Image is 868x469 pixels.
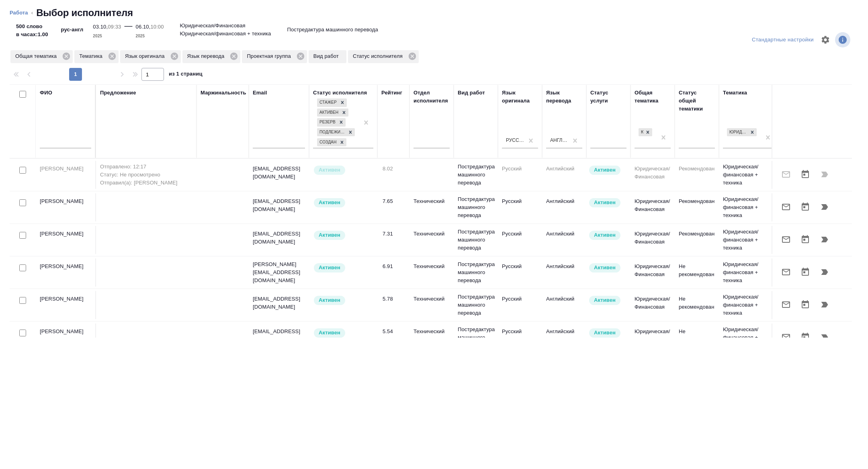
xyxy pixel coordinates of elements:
p: Тематика [79,52,105,60]
p: 10:00 [150,24,164,30]
td: Не рекомендован [675,291,719,319]
td: Не рекомендован [675,258,719,287]
div: Стажер, Активен, Резерв, Подлежит внедрению, Создан [316,127,356,137]
td: [PERSON_NAME] [36,291,96,319]
button: Открыть календарь загрузки [796,295,815,314]
div: Статус исполнителя [348,50,419,63]
p: Постредактура машинного перевода [458,293,494,317]
button: Продолжить [815,197,834,217]
nav: breadcrumb [10,6,858,19]
div: Английский [550,137,569,144]
div: Русский [506,137,524,144]
p: Постредактура машинного перевода [458,163,494,187]
div: Стажер, Активен, Резерв, Подлежит внедрению, Создан [316,117,346,127]
td: Английский [542,193,586,221]
button: Отправить предложение о работе [776,262,796,282]
span: Посмотреть информацию [835,32,852,47]
div: Рядовой исполнитель: назначай с учетом рейтинга [313,197,373,208]
div: Юридическая/финансовая + техника [726,127,757,137]
input: Выбери исполнителей, чтобы отправить приглашение на работу [19,167,26,174]
div: Стажер, Активен, Резерв, Подлежит внедрению, Создан [316,137,347,147]
td: [PERSON_NAME] [36,193,96,221]
a: Работа [10,10,28,16]
button: Продолжить [815,262,834,282]
td: Английский [542,258,586,287]
p: [EMAIL_ADDRESS][DOMAIN_NAME] [253,295,305,311]
p: Юридическая/финансовая + техника [723,228,775,252]
div: 8.02 [383,165,405,173]
p: Постредактура машинного перевода [458,326,494,350]
input: Выбери исполнителей, чтобы отправить приглашение на работу [19,297,26,304]
button: Продолжить [815,230,834,249]
div: Отдел исполнителя [414,89,450,105]
button: Отправить предложение о работе [776,295,796,314]
div: Резерв [317,118,337,127]
div: Рейтинг [381,89,402,97]
p: Язык перевода [187,52,227,60]
div: Рядовой исполнитель: назначай с учетом рейтинга [313,328,373,338]
p: Постредактура машинного перевода [458,260,494,285]
div: ФИО [40,89,52,97]
div: Статус исполнителя [313,89,367,97]
td: [PERSON_NAME] [36,258,96,287]
div: Стажер [317,98,338,107]
button: Открыть календарь загрузки [796,165,815,184]
div: Тематика [723,89,747,97]
td: Русский [498,161,542,189]
input: Выбери исполнителей, чтобы отправить приглашение на работу [19,232,26,239]
td: Технический [409,291,454,319]
p: 500 слово [16,23,48,31]
p: [EMAIL_ADDRESS][DOMAIN_NAME] [253,328,305,344]
div: Email [253,89,267,97]
div: Подлежит внедрению [317,128,346,137]
div: 5.78 [383,295,405,303]
td: Русский [498,226,542,254]
div: Маржинальность [201,89,246,97]
p: Активен [594,199,616,207]
div: Рядовой исполнитель: назначай с учетом рейтинга [313,165,373,176]
button: Отправить предложение о работе [776,230,796,249]
p: Активен [594,166,616,174]
div: Юридическая/Финансовая [639,128,643,137]
p: Активен [594,264,616,272]
p: Статус: Не просмотрено [100,171,192,179]
p: [EMAIL_ADDRESS][DOMAIN_NAME] [253,230,305,246]
div: 5.54 [383,328,405,336]
span: из 1 страниц [169,69,203,81]
div: Стажер, Активен, Резерв, Подлежит внедрению, Создан [316,98,348,108]
p: Юридическая/финансовая + техника [723,326,775,350]
div: 7.31 [383,230,405,238]
td: [PERSON_NAME] [36,161,96,189]
p: Общая тематика [15,52,59,60]
div: Активен [317,109,340,117]
button: Открыть календарь загрузки [796,262,815,282]
div: Создан [317,138,338,147]
p: [PERSON_NAME][EMAIL_ADDRESS][DOMAIN_NAME] [253,260,305,285]
td: Рекомендован [675,193,719,221]
td: Юридическая/Финансовая [631,258,675,287]
td: Юридическая/Финансовая [631,291,675,319]
td: [PERSON_NAME] [36,324,96,352]
div: Предложение [100,89,136,97]
p: Активен [319,329,340,337]
td: Технический [409,226,454,254]
p: Юридическая/финансовая + техника [723,293,775,317]
span: Настроить таблицу [816,30,835,49]
div: Рядовой исполнитель: назначай с учетом рейтинга [313,230,373,241]
div: Язык перевода [546,89,582,105]
td: Английский [542,291,586,319]
p: Статус исполнителя [353,52,405,60]
td: Русский [498,291,542,319]
td: Технический [409,193,454,221]
td: Английский [542,161,586,189]
p: Активен [319,231,340,239]
div: Статус общей тематики [679,89,715,113]
p: Вид работ [313,52,342,60]
td: [PERSON_NAME] [36,226,96,254]
button: Продолжить [815,295,834,314]
p: Активен [594,296,616,304]
td: Технический [409,324,454,352]
td: Технический [409,258,454,287]
p: Отправил(а): [PERSON_NAME] [100,179,192,187]
div: Язык оригинала [120,50,181,63]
